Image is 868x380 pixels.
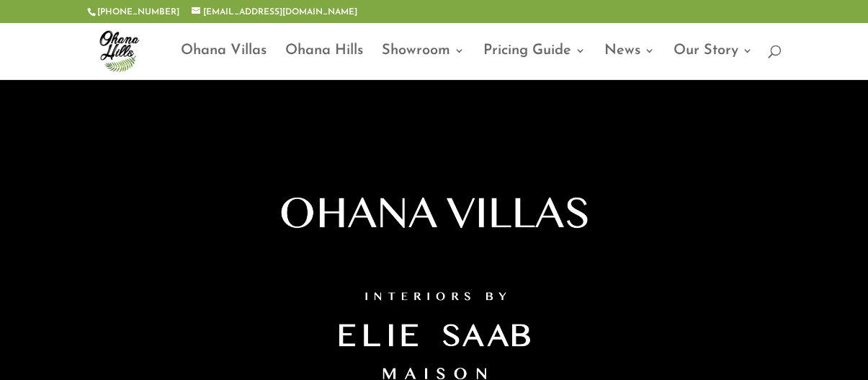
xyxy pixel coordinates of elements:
a: Pricing Guide [483,45,586,79]
img: ohana-hills [90,22,148,79]
a: News [604,45,655,79]
a: Our Story [674,45,753,79]
a: [PHONE_NUMBER] [97,8,179,17]
a: [EMAIL_ADDRESS][DOMAIN_NAME] [192,8,357,17]
a: Ohana Villas [181,45,267,79]
a: Ohana Hills [285,45,363,79]
a: Showroom [382,45,465,79]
